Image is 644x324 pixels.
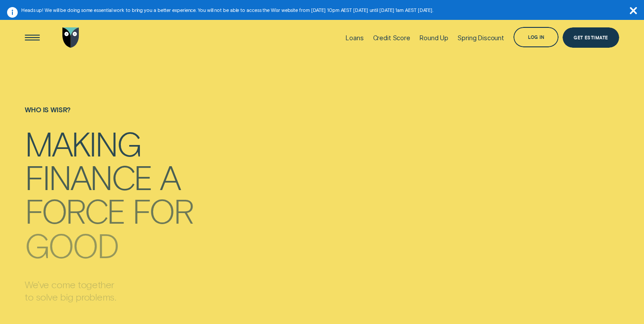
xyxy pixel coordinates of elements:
[22,27,42,48] button: Open Menu
[25,229,118,261] div: good
[346,34,363,42] div: Loans
[25,128,140,159] div: Making
[513,27,559,47] button: Log in
[62,27,79,48] img: Wisr
[25,278,193,303] p: We’ve come together to solve big problems.
[25,106,193,127] h1: Who is Wisr?
[373,34,410,42] div: Credit Score
[25,161,152,192] div: finance
[373,15,410,60] a: Credit Score
[458,34,504,42] div: Spring Discount
[346,15,363,60] a: Loans
[25,126,193,252] h4: Making finance a force for good
[132,195,193,226] div: for
[563,27,619,48] a: Get Estimate
[420,15,448,60] a: Round Up
[458,15,504,60] a: Spring Discount
[25,195,125,226] div: force
[160,161,180,192] div: a
[61,15,81,60] a: Go to home page
[420,34,448,42] div: Round Up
